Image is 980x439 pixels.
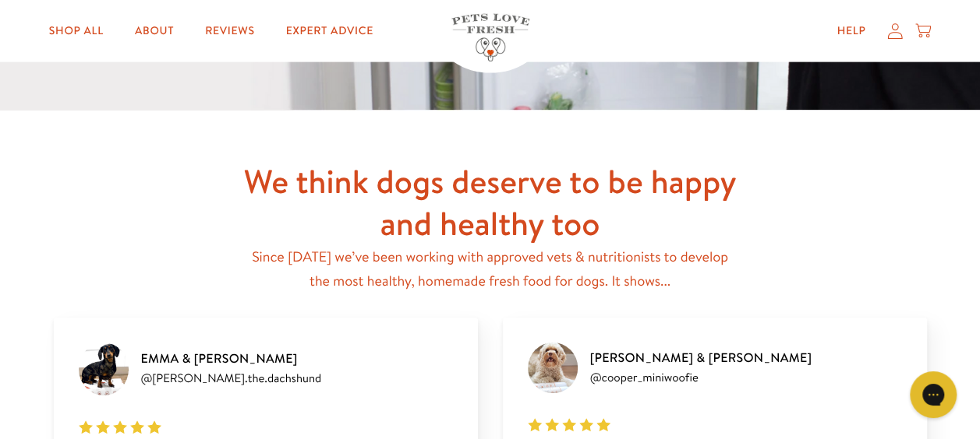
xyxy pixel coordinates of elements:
a: Help [824,16,878,47]
iframe: Gorgias live chat messenger [902,366,964,423]
a: Shop All [37,16,116,47]
a: About [122,16,186,47]
p: Since [DATE] we’ve been working with approved vets & nutritionists to develop the most healthy, h... [241,245,740,293]
div: Emma & [PERSON_NAME] [141,349,322,368]
img: Pets Love Fresh [451,14,529,61]
div: @cooper_miniwoofie [590,367,812,388]
a: Expert Advice [274,16,386,47]
h2: We think dogs deserve to be happy and healthy too [241,160,740,245]
div: @[PERSON_NAME].the.dachshund [141,368,322,388]
div: [PERSON_NAME] & [PERSON_NAME] [590,349,812,367]
a: Reviews [193,16,267,47]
